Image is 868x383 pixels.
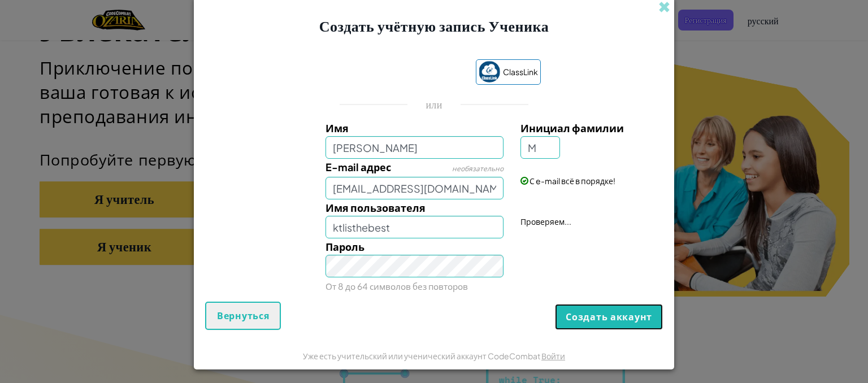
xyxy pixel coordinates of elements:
span: Инициал фамилии [520,121,624,134]
span: Уже есть учительский или ученический аккаунт CodeCombat [303,351,541,361]
span: Имя [325,121,349,134]
span: Вернуться [217,310,269,322]
a: Войти [541,351,565,361]
small: От 8 до 64 символов без повторов [325,281,468,291]
span: необязательно [452,164,504,173]
span: Имя пользователя [325,201,426,214]
span: С e-mail всё в порядке! [530,176,615,186]
span: E-mail адрес [325,160,391,173]
span: ClassLink [503,64,538,80]
button: Вернуться [205,302,281,330]
p: или [426,98,442,111]
button: Создать аккаунт [555,304,663,330]
img: classlink-logo-small.png [479,61,500,82]
span: Создать учётную запись Ученика [319,16,549,35]
iframe: Кнопка "Войти с аккаунтом Google" [322,60,470,85]
span: Пароль [325,240,364,253]
span: Проверяем... [520,216,571,227]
